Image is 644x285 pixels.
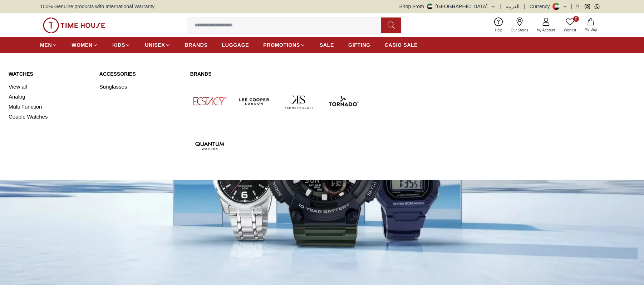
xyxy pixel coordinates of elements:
[582,27,600,32] span: My Bag
[190,126,229,165] img: Quantum
[534,27,558,33] span: My Account
[190,82,229,121] img: Ecstacy
[40,3,154,10] span: 100% Genuine products with International Warranty
[320,41,334,49] span: SALE
[99,82,182,92] a: Sunglasses
[112,39,131,51] a: KIDS
[190,70,363,77] a: Brands
[399,3,496,10] button: Shop From[GEOGRAPHIC_DATA]
[573,16,579,22] span: 0
[594,4,600,9] a: Whatsapp
[280,82,319,121] img: Kenneth Scott
[385,39,418,51] a: CASIO SALE
[112,41,125,49] span: KIDS
[235,82,274,121] img: Lee Cooper
[580,17,601,34] button: My Bag
[222,41,249,49] span: LUGGAGE
[222,39,249,51] a: LUGGAGE
[9,112,91,122] a: Couple Watches
[72,41,93,49] span: WOMEN
[40,41,52,49] span: MEN
[263,39,305,51] a: PROMOTIONS
[524,3,525,10] span: |
[506,3,520,10] button: العربية
[320,39,334,51] a: SALE
[571,3,572,10] span: |
[263,41,300,49] span: PROMOTIONS
[324,82,363,121] img: Tornado
[43,17,105,33] img: ...
[585,4,590,9] a: Instagram
[40,39,57,51] a: MEN
[507,16,532,34] a: Our Stores
[508,27,531,33] span: Our Stores
[385,41,418,49] span: CASIO SALE
[492,27,505,33] span: Help
[185,39,208,51] a: BRANDS
[427,4,433,9] img: United Arab Emirates
[9,70,91,77] a: Watches
[99,70,182,77] a: Accessories
[348,41,370,49] span: GIFTING
[145,39,170,51] a: UNISEX
[561,27,579,33] span: Wishlist
[145,41,165,49] span: UNISEX
[560,16,580,34] a: 0Wishlist
[72,39,98,51] a: WOMEN
[9,82,91,92] a: View all
[9,102,91,112] a: Multi Function
[9,92,91,102] a: Analog
[500,3,502,10] span: |
[185,41,208,49] span: BRANDS
[491,16,507,34] a: Help
[575,4,580,9] a: Facebook
[530,3,553,10] div: Currency
[348,39,370,51] a: GIFTING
